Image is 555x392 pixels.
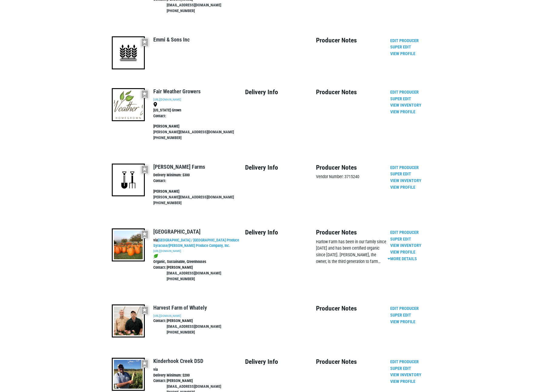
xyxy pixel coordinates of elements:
[245,88,316,96] h4: Delivery Info
[112,36,145,69] img: 7-62c97b922f142e3cafce2061f1f95b36.png
[378,259,381,264] span: …
[153,228,201,235] a: [GEOGRAPHIC_DATA]
[390,372,421,377] a: View Inventory
[390,379,415,384] a: View Profile
[390,178,421,183] a: View Inventory
[245,358,316,366] h4: Delivery Info
[167,318,221,324] p: [PERSON_NAME]
[153,124,234,129] p: [PERSON_NAME]
[316,36,387,44] h4: Producer Notes
[153,304,207,311] a: Harvest Farm of Whately
[167,8,195,13] a: [PHONE_NUMBER]
[390,45,411,50] a: Super Edit
[390,306,419,311] a: Edit Producer
[153,243,230,248] a: Syracuse/[PERSON_NAME] Produce Company, Inc.
[153,195,234,199] a: [PERSON_NAME][EMAIL_ADDRESS][DOMAIN_NAME]
[153,318,167,331] p: Contact:
[316,174,387,180] p: Vendor Number: 3715240
[153,314,181,317] a: [URL][DOMAIN_NAME]
[390,109,415,115] a: View Profile
[390,366,411,371] a: Super Edit
[390,185,415,190] a: View Profile
[167,384,221,389] a: [EMAIL_ADDRESS][DOMAIN_NAME]
[316,358,387,366] h4: Producer Notes
[153,172,245,178] li: Delivery Minimum: $300
[316,239,387,265] div: Harlow Farm has been in our family since [DATE] and has been certified organic since [DATE]. [PER...
[153,135,181,140] a: [PHONE_NUMBER]
[390,165,419,170] a: Edit Producer
[390,250,415,255] a: View Profile
[390,243,421,248] a: View Inventory
[153,102,245,113] div: [US_STATE] Grown
[390,38,419,43] a: Edit Producer
[153,113,167,119] p: Contact:
[316,228,387,236] h4: Producer Notes
[316,164,387,171] h4: Producer Notes
[153,88,201,95] a: Fair Weather Growers
[390,96,411,101] a: Super Edit
[153,378,167,390] p: Contact:
[153,249,181,253] a: [URL][DOMAIN_NAME]
[153,36,190,43] a: Emmi & Sons Inc
[390,237,411,242] a: Super Edit
[153,228,245,283] div: via
[112,304,145,337] img: thumbnail-369cc9eacc563e18a108f4595a3b67aa.jpg
[390,313,411,318] a: Super Edit
[390,319,415,324] a: View Profile
[153,373,245,378] li: Delivery Minimum: $200
[167,3,221,7] a: [EMAIL_ADDRESS][DOMAIN_NAME]
[167,330,195,334] a: [PHONE_NUMBER]
[112,164,145,197] img: 16-a7ead4628f8e1841ef7647162d388ade.png
[112,88,145,121] img: thumbnail-66b73ed789e5fdb011f67f3ae1eff6c2.png
[167,378,221,384] p: [PERSON_NAME]
[316,304,387,312] h4: Producer Notes
[158,238,239,242] a: [GEOGRAPHIC_DATA] / [GEOGRAPHIC_DATA] Produce
[153,102,157,107] img: map_marker-0e94453035b3232a4d21701695807de9.png
[167,271,221,275] a: [EMAIL_ADDRESS][DOMAIN_NAME]
[390,51,415,56] a: View Profile
[153,130,234,134] a: [PERSON_NAME][EMAIL_ADDRESS][DOMAIN_NAME]
[316,88,387,96] h4: Producer Notes
[153,265,167,277] p: Contact:
[390,90,419,95] a: Edit Producer
[167,324,221,329] a: [EMAIL_ADDRESS][DOMAIN_NAME]
[390,103,421,108] a: View Inventory
[153,358,203,364] a: Kinderhook Creek DSD
[153,253,245,265] div: Organic, Sustainable, Greenhouses
[390,359,419,364] a: Edit Producer
[112,228,145,261] img: thumbnail-f6163fe80f27da2d7a6380e4f6a737c2.jpg
[153,189,234,194] p: [PERSON_NAME]
[167,277,195,281] a: [PHONE_NUMBER]
[390,230,419,235] a: Edit Producer
[245,164,316,171] h4: Delivery Info
[153,201,181,205] a: [PHONE_NUMBER]
[153,164,205,170] a: [PERSON_NAME] Farms
[153,254,158,259] img: leaf-e5c59151409436ccce96b2ca1b28e03c.png
[112,358,145,391] img: thumbnail-090b6f636918ed6916eef32b8074a337.jpg
[167,265,221,271] p: [PERSON_NAME]
[245,228,316,236] h4: Delivery Info
[153,178,167,184] p: Contact:
[390,171,411,177] a: Super Edit
[387,256,417,261] a: More Details
[153,98,181,101] a: [URL][DOMAIN_NAME]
